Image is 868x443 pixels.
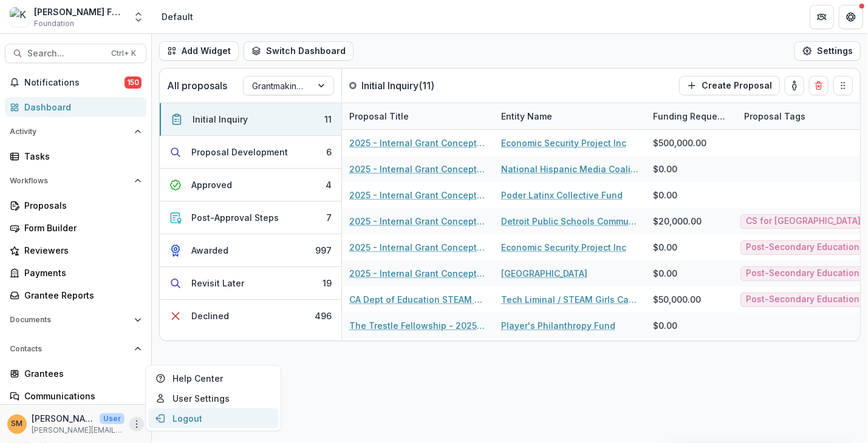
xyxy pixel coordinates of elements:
[501,189,623,201] a: Poder Latinx Collective Fund
[5,97,146,117] a: Dashboard
[32,425,125,436] p: [PERSON_NAME][EMAIL_ADDRESS][PERSON_NAME][DOMAIN_NAME]
[653,137,706,149] div: $500,000.00
[746,242,859,252] span: Post-Secondary Education
[100,413,125,424] p: User
[5,285,146,305] a: Grantee Reports
[193,113,248,126] div: Initial Inquiry
[162,10,193,23] div: Default
[157,8,198,25] nav: breadcrumb
[5,386,146,406] a: Communications
[160,234,341,267] button: Awarded997
[315,244,332,257] div: 997
[326,146,332,158] div: 6
[160,169,341,201] button: Approved4
[130,5,147,29] button: Open entity switcher
[24,390,137,402] div: Communications
[646,103,737,129] div: Funding Requested
[24,367,137,380] div: Grantees
[746,268,859,279] span: Post-Secondary Education
[191,211,279,224] div: Post-Approval Steps
[244,41,354,61] button: Switch Dashboard
[349,241,487,254] a: 2025 - Internal Grant Concept Form
[32,412,95,425] p: [PERSON_NAME]
[349,293,487,306] a: CA Dept of Education STEAM grant
[501,215,638,228] a: Detroit Public Schools Community District
[323,277,332,289] div: 19
[679,76,780,95] button: Create Proposal
[653,163,677,175] div: $0.00
[839,5,863,29] button: Get Help
[24,244,137,257] div: Reviewers
[5,263,146,283] a: Payments
[5,310,146,330] button: Open Documents
[737,110,813,123] div: Proposal Tags
[653,215,702,228] div: $20,000.00
[746,294,859,305] span: Post-Secondary Education
[5,240,146,260] a: Reviewers
[24,221,137,234] div: Form Builder
[159,41,239,61] button: Add Widget
[795,41,861,61] button: Settings
[349,215,487,228] a: 2025 - Internal Grant Concept Form
[361,78,453,93] p: Initial Inquiry ( 11 )
[809,76,829,95] button: Delete card
[27,49,104,59] span: Search...
[653,293,701,306] div: $50,000.00
[10,127,129,136] span: Activity
[501,241,626,254] a: Economic Security Project Inc
[129,417,144,431] button: More
[191,244,228,257] div: Awarded
[191,277,244,289] div: Revisit Later
[5,122,146,141] button: Open Activity
[12,420,23,428] div: Subina Mahal
[501,293,638,306] a: Tech Liminal / STEAM Girls Camp
[349,137,487,149] a: 2025 - Internal Grant Concept Form
[653,241,677,254] div: $0.00
[326,178,332,191] div: 4
[5,146,146,166] a: Tasks
[160,201,341,234] button: Post-Approval Steps7
[125,76,142,89] span: 150
[494,103,646,129] div: Entity Name
[167,78,227,93] p: All proposals
[326,211,332,224] div: 7
[160,300,341,332] button: Declined496
[653,189,677,201] div: $0.00
[833,76,853,95] button: Drag
[342,103,494,129] div: Proposal Title
[501,319,615,332] a: Player's Philanthropy Fund
[349,267,487,280] a: 2025 - Internal Grant Concept Form
[810,5,834,29] button: Partners
[315,309,332,322] div: 496
[34,18,74,29] span: Foundation
[191,309,229,322] div: Declined
[191,178,232,191] div: Approved
[746,216,861,226] span: CS for [GEOGRAPHIC_DATA]
[160,267,341,300] button: Revisit Later19
[10,316,129,324] span: Documents
[5,364,146,384] a: Grantees
[646,110,737,123] div: Funding Requested
[653,319,677,332] div: $0.00
[10,177,129,185] span: Workflows
[24,101,137,113] div: Dashboard
[501,137,626,149] a: Economic Security Project Inc
[324,113,332,126] div: 11
[5,218,146,238] a: Form Builder
[160,103,341,136] button: Initial Inquiry11
[785,76,804,95] button: toggle-assigned-to-me
[10,7,29,27] img: Kapor Foundation
[160,136,341,169] button: Proposal Development6
[5,171,146,191] button: Open Workflows
[501,163,638,175] a: National Hispanic Media Coalition
[342,110,416,123] div: Proposal Title
[109,47,138,60] div: Ctrl + K
[5,339,146,359] button: Open Contacts
[24,199,137,212] div: Proposals
[653,267,677,280] div: $0.00
[349,319,487,332] a: The Trestle Fellowship - 2025 - Internal Grant Concept Form
[349,189,487,201] a: 2025 - Internal Grant Concept Form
